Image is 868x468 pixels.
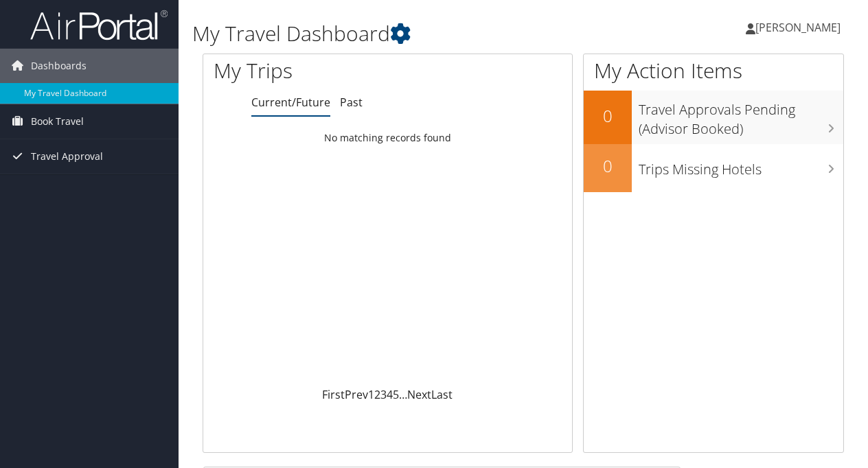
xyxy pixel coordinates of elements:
[393,387,399,402] a: 5
[584,91,843,143] a: 0Travel Approvals Pending (Advisor Booked)
[584,56,843,85] h1: My Action Items
[399,387,407,402] span: …
[30,9,168,41] img: airportal-logo.png
[192,19,634,48] h1: My Travel Dashboard
[639,93,843,139] h3: Travel Approvals Pending (Advisor Booked)
[322,387,345,402] a: First
[214,56,408,85] h1: My Trips
[31,139,103,174] span: Travel Approval
[584,104,632,128] h2: 0
[345,387,368,402] a: Prev
[380,387,387,402] a: 3
[431,387,453,402] a: Last
[251,95,330,110] a: Current/Future
[374,387,380,402] a: 2
[755,20,841,35] span: [PERSON_NAME]
[203,126,572,150] td: No matching records found
[584,144,843,192] a: 0Trips Missing Hotels
[584,154,632,178] h2: 0
[368,387,374,402] a: 1
[387,387,393,402] a: 4
[407,387,431,402] a: Next
[31,49,87,83] span: Dashboards
[340,95,363,110] a: Past
[31,104,84,139] span: Book Travel
[746,7,854,48] a: [PERSON_NAME]
[639,153,843,179] h3: Trips Missing Hotels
